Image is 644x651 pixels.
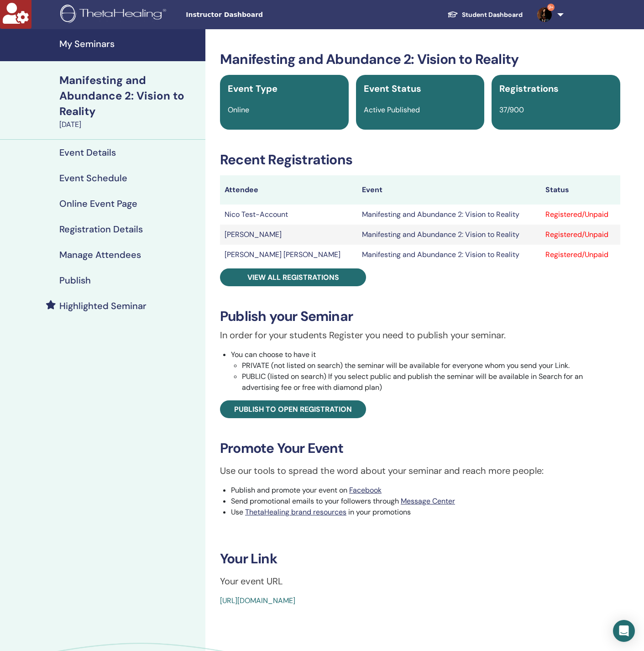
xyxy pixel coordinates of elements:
h4: Manage Attendees [59,249,141,260]
h3: Recent Registrations [220,152,620,168]
td: Manifesting and Abundance 2: Vision to Reality [357,225,540,245]
td: Manifesting and Abundance 2: Vision to Reality [357,245,540,265]
span: Event Status [364,83,421,94]
h4: Online Event Page [59,198,137,209]
span: Publish to open registration [234,404,352,414]
li: PUBLIC (listed on search) If you select public and publish the seminar will be available in Searc... [242,371,620,393]
h3: Manifesting and Abundance 2: Vision to Reality [220,51,620,68]
a: [URL][DOMAIN_NAME] [220,596,295,605]
td: Manifesting and Abundance 2: Vision to Reality [357,205,540,225]
td: [PERSON_NAME] [220,225,357,245]
a: Publish to open registration [220,400,366,418]
p: Use our tools to spread the word about your seminar and reach more people: [220,464,620,478]
span: Event Type [228,83,277,94]
img: logo.png [60,5,169,25]
li: You can choose to have it [231,349,620,393]
a: Facebook [349,485,382,495]
div: Registered/Unpaid [545,229,616,240]
a: Manifesting and Abundance 2: Vision to Reality[DATE] [54,73,205,130]
th: Attendee [220,175,357,205]
li: Use in your promotions [231,507,620,518]
h3: Your Link [220,551,620,567]
td: Nico Test-Account [220,205,357,225]
p: In order for your students Register you need to publish your seminar. [220,328,620,342]
span: 37/900 [499,105,524,115]
h4: Highlighted Seminar [59,300,147,311]
div: Manifesting and Abundance 2: Vision to Reality [59,73,200,119]
li: Send promotional emails to your followers through [231,496,620,507]
div: [DATE] [59,119,200,130]
span: Instructor Dashboard [186,10,323,20]
h4: Publish [59,275,91,286]
div: Open Intercom Messenger [613,620,635,642]
h4: My Seminars [59,38,200,49]
img: default.jpg [537,7,552,22]
th: Status [541,175,620,205]
a: View all registrations [220,268,366,286]
li: PRIVATE (not listed on search) the seminar will be available for everyone whom you send your Link. [242,360,620,371]
h3: Publish your Seminar [220,308,620,325]
h4: Registration Details [59,224,143,235]
span: Active Published [364,105,420,115]
span: View all registrations [247,273,339,282]
p: Your event URL [220,574,620,588]
th: Event [357,175,540,205]
li: Publish and promote your event on [231,485,620,496]
h4: Event Details [59,147,116,158]
div: Registered/Unpaid [545,249,616,260]
span: Registrations [499,83,559,94]
a: Message Center [401,496,455,506]
td: [PERSON_NAME] [PERSON_NAME] [220,245,357,265]
div: Registered/Unpaid [545,209,616,220]
img: graduation-cap-white.svg [447,10,458,18]
a: ThetaHealing brand resources [245,507,346,517]
a: Student Dashboard [440,6,530,23]
span: Online [228,105,249,115]
span: 9+ [547,4,555,11]
h4: Event Schedule [59,173,127,184]
h3: Promote Your Event [220,440,620,457]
